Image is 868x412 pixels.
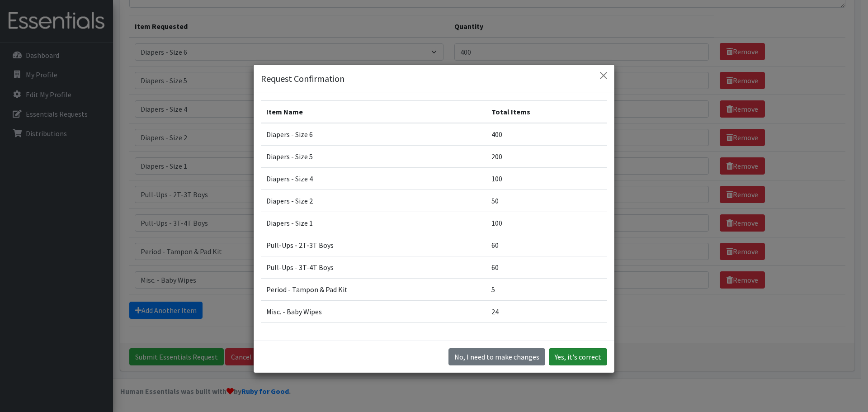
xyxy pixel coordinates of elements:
[486,168,607,190] td: 100
[486,212,607,234] td: 100
[596,68,611,83] button: Close
[261,256,486,279] td: Pull-Ups - 3T-4T Boys
[486,190,607,212] td: 50
[486,301,607,323] td: 24
[448,348,545,365] button: No I need to make changes
[486,234,607,256] td: 60
[261,212,486,234] td: Diapers - Size 1
[549,348,607,365] button: Yes, it's correct
[261,146,486,168] td: Diapers - Size 5
[261,190,486,212] td: Diapers - Size 2
[486,146,607,168] td: 200
[261,72,344,85] h5: Request Confirmation
[486,279,607,301] td: 5
[486,123,607,146] td: 400
[261,123,486,146] td: Diapers - Size 6
[261,168,486,190] td: Diapers - Size 4
[486,101,607,123] th: Total Items
[261,101,486,123] th: Item Name
[261,301,486,323] td: Misc. - Baby Wipes
[261,234,486,256] td: Pull-Ups - 2T-3T Boys
[261,279,486,301] td: Period - Tampon & Pad Kit
[486,256,607,279] td: 60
